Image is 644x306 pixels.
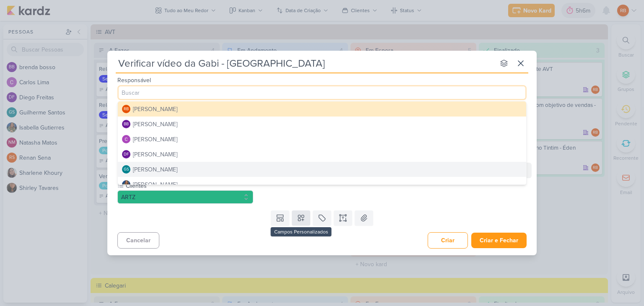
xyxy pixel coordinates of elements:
p: bb [124,122,129,127]
div: brenda bosso [122,120,130,128]
div: [PERSON_NAME] [133,135,177,144]
button: [PERSON_NAME] [118,132,526,147]
button: Cancelar [117,232,159,249]
button: bb [PERSON_NAME] [118,117,526,132]
button: ARTZ [117,190,253,204]
img: Isabella Gutierres [122,180,130,189]
div: [PERSON_NAME] [133,150,177,159]
div: [PERSON_NAME] [133,165,177,174]
button: RB [PERSON_NAME] [118,101,526,117]
input: Kard Sem Título [116,56,495,71]
div: Campos Personalizados [271,227,332,236]
div: Rogerio Bispo [122,105,130,113]
button: GS [PERSON_NAME] [118,162,526,177]
input: Buscar [117,85,527,100]
label: Responsável [117,77,151,84]
label: Clientes [125,182,253,190]
img: Carlos Lima [122,135,130,143]
div: [PERSON_NAME] [133,105,177,114]
p: GS [124,168,129,172]
button: [PERSON_NAME] [118,177,526,192]
div: [PERSON_NAME] [133,180,177,189]
div: [PERSON_NAME] [133,120,177,129]
button: DF [PERSON_NAME] [118,147,526,162]
p: RB [124,107,129,112]
button: Criar [428,232,468,249]
button: Criar e Fechar [471,233,527,248]
p: DF [124,153,129,157]
div: Guilherme Santos [122,165,130,174]
div: Diego Freitas [122,150,130,158]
